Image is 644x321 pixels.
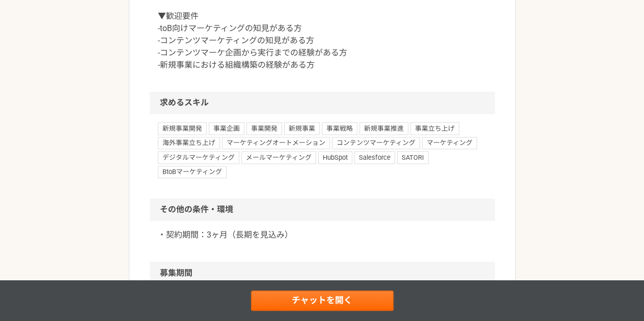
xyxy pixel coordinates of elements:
[150,261,495,284] h2: 募集期間
[150,198,495,221] h2: その他の条件・環境
[158,122,207,134] span: 新規事業開発
[359,122,408,134] span: 新規事業推進
[354,151,395,163] span: Salesforce
[410,122,459,134] span: 事業立ち上げ
[332,137,420,149] span: コンテンツマーケティング
[158,137,220,149] span: 海外事業立ち上げ
[158,151,239,163] span: デジタルマーケティング
[397,151,429,163] span: SATORI
[422,137,477,149] span: マーケティング
[284,122,320,134] span: 新規事業
[222,137,330,149] span: マーケティングオートメーション
[150,92,495,114] h2: 求めるスキル
[209,122,244,134] span: 事業企画
[246,122,282,134] span: 事業開発
[241,151,316,163] span: メールマーケティング
[158,229,487,241] p: ・契約期間：3ヶ月（長期を見込み）
[158,166,227,178] span: BtoBマーケティング
[322,122,357,134] span: 事業戦略
[251,290,394,311] a: チャットを開く
[318,151,352,163] span: HubSpot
